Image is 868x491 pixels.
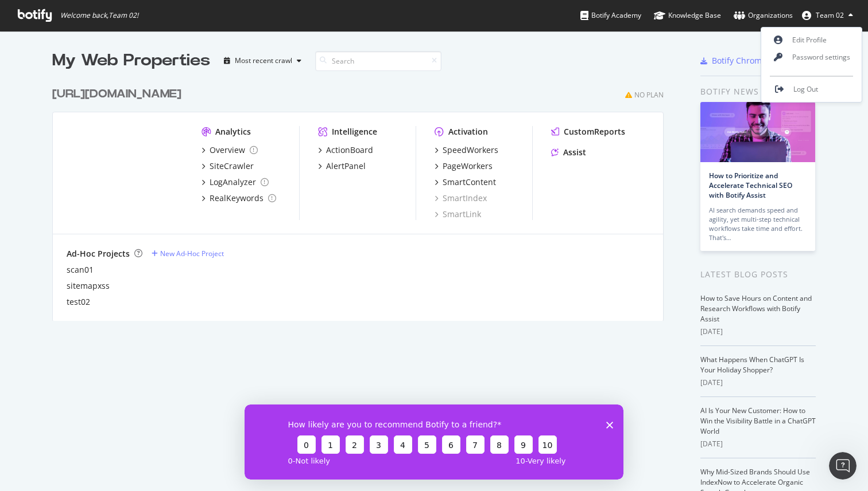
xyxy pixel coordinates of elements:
img: How to Prioritize and Accelerate Technical SEO with Botify Assist [700,102,815,162]
div: Latest Blog Posts [700,268,816,281]
div: RealKeywords [210,193,263,204]
a: RealKeywords [201,193,276,204]
span: Team 02 [816,10,844,20]
button: Most recent crawl [219,52,306,70]
a: Password settings [761,49,862,66]
span: Log Out [793,84,818,94]
div: [DATE] [700,327,816,337]
input: Search [315,51,441,71]
a: SiteCrawler [201,160,254,172]
div: Intelligence [332,126,377,138]
div: Assist [563,147,586,158]
a: Log Out [761,81,862,98]
a: SmartIndex [435,193,487,204]
div: No Plan [634,90,664,100]
a: SmartContent [435,176,496,188]
button: Team 02 [793,6,862,25]
a: CustomReports [551,126,625,138]
a: How to Prioritize and Accelerate Technical SEO with Botify Assist [709,171,792,200]
div: AlertPanel [326,160,366,172]
div: PageWorkers [443,160,493,172]
div: Ad-Hoc Projects [67,248,130,260]
a: sitemapxss [67,280,110,292]
a: New Ad-Hoc Project [152,249,224,258]
a: scan01 [67,264,94,276]
a: PageWorkers [435,160,493,172]
a: LogAnalyzer [201,176,269,188]
a: How to Save Hours on Content and Research Workflows with Botify Assist [700,293,812,324]
div: Knowledge Base [654,10,721,21]
div: [DATE] [700,439,816,449]
iframe: Survey from Botify [245,404,623,480]
a: ActionBoard [318,144,373,156]
a: [URL][DOMAIN_NAME] [52,86,186,103]
a: SpeedWorkers [435,144,498,156]
div: LogAnalyzer [210,176,256,188]
div: SiteCrawler [210,160,254,172]
div: ActionBoard [326,144,373,156]
a: Botify Chrome Plugin [700,55,793,66]
div: Most recent crawl [235,57,292,64]
div: Activation [448,126,488,138]
div: AI search demands speed and agility, yet multi-step technical workflows take time and effort. Tha... [709,206,807,242]
a: SmartLink [435,209,481,220]
div: [URL][DOMAIN_NAME] [52,86,181,103]
div: SpeedWorkers [443,144,498,156]
div: New Ad-Hoc Project [160,249,224,258]
a: AI Is Your New Customer: How to Win the Visibility Battle in a ChatGPT World [700,406,816,436]
iframe: Intercom live chat [829,452,857,480]
div: My Web Properties [52,49,210,72]
div: grid [52,72,673,321]
div: Botify news [700,85,816,98]
a: Edit Profile [761,32,862,49]
div: Organizations [734,10,793,21]
div: Botify Academy [580,10,641,21]
span: Welcome back, Team 02 ! [60,11,138,20]
div: SmartContent [443,176,496,188]
a: Overview [201,144,258,156]
div: Botify Chrome Plugin [712,55,793,66]
a: What Happens When ChatGPT Is Your Holiday Shopper? [700,355,804,375]
div: CustomReports [564,126,625,138]
a: AlertPanel [318,160,366,172]
a: Assist [551,147,586,158]
div: [DATE] [700,378,816,388]
a: test02 [67,296,90,308]
div: Overview [210,144,245,156]
div: Analytics [215,126,251,138]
